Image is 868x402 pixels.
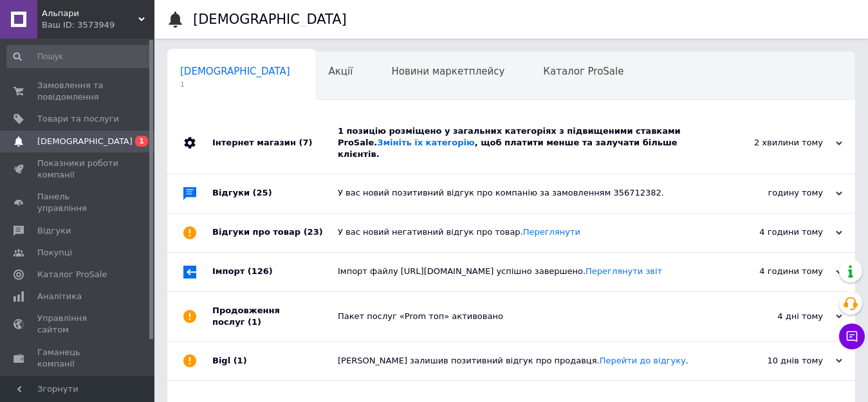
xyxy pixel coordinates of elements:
div: 4 години тому [714,266,842,277]
span: (1) [248,317,261,327]
input: Пошук [6,45,152,68]
div: 4 дні тому [714,311,842,322]
span: Гаманець компанії [37,347,119,370]
span: 1 [135,136,148,147]
span: Панель управління [37,191,119,214]
div: 4 години тому [714,226,842,238]
a: Переглянути [523,227,580,237]
span: Товари та послуги [37,113,119,125]
span: Управління сайтом [37,313,119,336]
span: Каталог ProSale [37,269,107,280]
div: [PERSON_NAME] залишив позитивний відгук про продавця. . [338,355,714,367]
div: Продовження послуг [212,292,338,341]
button: Чат з покупцем [839,324,865,349]
a: Змініть їх категорію [377,138,474,147]
span: (7) [299,138,312,147]
span: (23) [304,227,323,237]
div: У вас новий негативний відгук про товар. [338,226,714,238]
div: годину тому [714,187,842,199]
a: Переглянути звіт [586,266,662,276]
span: [DEMOGRAPHIC_DATA] [180,66,290,77]
span: 1 [180,80,290,89]
div: Імпорт [212,253,338,291]
span: Аналітика [37,291,82,302]
div: У вас новий позитивний відгук про компанію за замовленням 356712382. [338,187,714,199]
span: (126) [248,266,273,276]
div: Відгуки [212,174,338,213]
div: Інтернет магазин [212,113,338,174]
span: Новини маркетплейсу [391,66,504,77]
div: 10 днів тому [714,355,842,367]
div: 2 хвилини тому [714,137,842,149]
a: Перейти до відгуку [600,356,686,365]
div: Пакет послуг «Prom топ» активовано [338,311,714,322]
span: Каталог ProSale [543,66,623,77]
span: Показники роботи компанії [37,158,119,181]
div: 1 позицію розміщено у загальних категоріях з підвищеними ставками ProSale. , щоб платити менше та... [338,125,714,161]
span: Замовлення та повідомлення [37,80,119,103]
span: Відгуки [37,225,71,237]
div: Ваш ID: 3573949 [42,19,154,31]
span: (1) [234,356,247,365]
span: Акції [329,66,353,77]
h1: [DEMOGRAPHIC_DATA] [193,12,347,27]
span: Покупці [37,247,72,259]
div: Bigl [212,342,338,380]
div: Імпорт файлу [URL][DOMAIN_NAME] успішно завершено. [338,266,714,277]
div: Відгуки про товар [212,214,338,252]
span: [DEMOGRAPHIC_DATA] [37,136,133,147]
span: (25) [253,188,272,197]
span: Альпари [42,8,138,19]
